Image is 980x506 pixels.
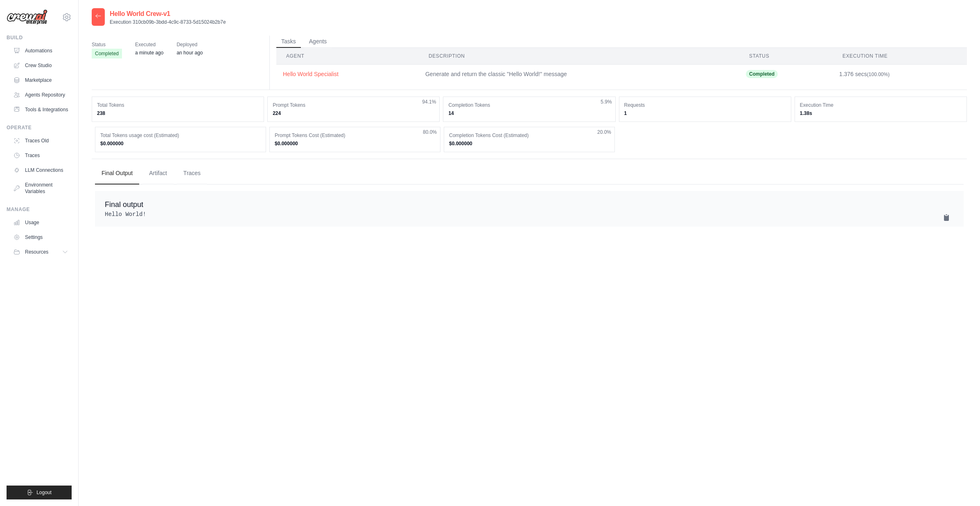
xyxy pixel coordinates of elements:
[800,102,962,108] dt: Execution Time
[10,216,72,229] a: Usage
[100,132,261,139] dt: Total Tokens usage cost (Estimated)
[176,50,203,56] time: September 29, 2025 at 10:46 BST
[867,72,890,77] span: (100.00%)
[10,59,72,72] a: Crew Studio
[97,102,259,108] dt: Total Tokens
[833,65,967,83] td: 1.376 secs
[419,65,739,83] td: Generate and return the classic "Hello World!" message
[10,149,72,162] a: Traces
[7,34,72,41] div: Build
[273,110,434,117] dd: 224
[449,140,610,147] dd: $0.000000
[105,200,143,209] span: Final output
[739,48,833,65] th: Status
[177,162,207,184] button: Traces
[10,44,72,57] a: Automations
[10,178,72,198] a: Environment Variables
[10,245,72,259] button: Resources
[283,70,412,78] button: Hello World Specialist
[10,164,72,177] a: LLM Connections
[624,102,786,108] dt: Requests
[92,40,122,49] span: Status
[135,50,163,56] time: September 29, 2025 at 11:34 BST
[276,48,419,65] th: Agent
[448,102,610,108] dt: Completion Tokens
[800,110,962,117] dd: 1.38s
[273,102,434,108] dt: Prompt Tokens
[110,9,226,19] h2: Hello World Crew-v1
[746,70,778,78] span: Completed
[10,231,72,244] a: Settings
[10,134,72,147] a: Traces Old
[833,48,967,65] th: Execution Time
[422,99,436,105] span: 94.1%
[176,40,203,49] span: Deployed
[423,129,437,135] span: 80.0%
[10,74,72,87] a: Marketplace
[449,132,610,139] dt: Completion Tokens Cost (Estimated)
[276,36,301,48] button: Tasks
[419,48,739,65] th: Description
[275,140,435,147] dd: $0.000000
[100,140,261,147] dd: $0.000000
[97,110,259,117] dd: 238
[7,124,72,131] div: Operate
[36,489,52,496] span: Logout
[110,19,226,25] p: Execution 310cb09b-3bdd-4c9c-8733-5d15024b2b7e
[275,132,435,139] dt: Prompt Tokens Cost (Estimated)
[95,162,139,184] button: Final Output
[105,210,954,218] pre: Hello World!
[597,129,611,135] span: 20.0%
[624,110,786,117] dd: 1
[7,486,72,499] button: Logout
[601,99,612,105] span: 5.9%
[10,103,72,116] a: Tools & Integrations
[135,40,163,49] span: Executed
[142,162,174,184] button: Artifact
[7,206,72,213] div: Manage
[7,9,47,25] img: Logo
[10,88,72,101] a: Agents Repository
[304,36,332,48] button: Agents
[92,49,122,58] span: Completed
[448,110,610,117] dd: 14
[25,249,48,255] span: Resources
